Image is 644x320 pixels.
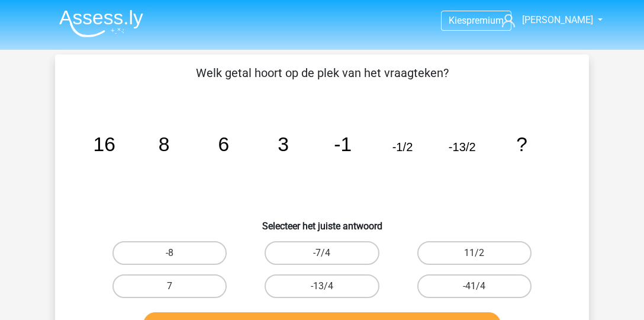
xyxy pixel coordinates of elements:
[112,241,227,265] label: -8
[392,140,413,153] tspan: -1/2
[497,13,594,27] a: [PERSON_NAME]
[278,133,289,155] tspan: 3
[74,64,570,82] p: Welk getal hoort op de plek van het vraagteken?
[265,274,379,298] label: -13/4
[159,133,170,155] tspan: 8
[112,274,227,298] label: 7
[449,140,476,153] tspan: -13/2
[59,9,143,37] img: Assessly
[449,15,466,26] span: Kies
[516,133,527,155] tspan: ?
[417,241,532,265] label: 11/2
[522,14,593,25] span: [PERSON_NAME]
[334,133,352,155] tspan: -1
[265,241,379,265] label: -7/4
[74,211,570,232] h6: Selecteer het juiste antwoord
[466,15,504,26] span: premium
[417,274,532,298] label: -41/4
[94,133,115,155] tspan: 16
[218,133,229,155] tspan: 6
[442,12,511,28] a: Kiespremium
